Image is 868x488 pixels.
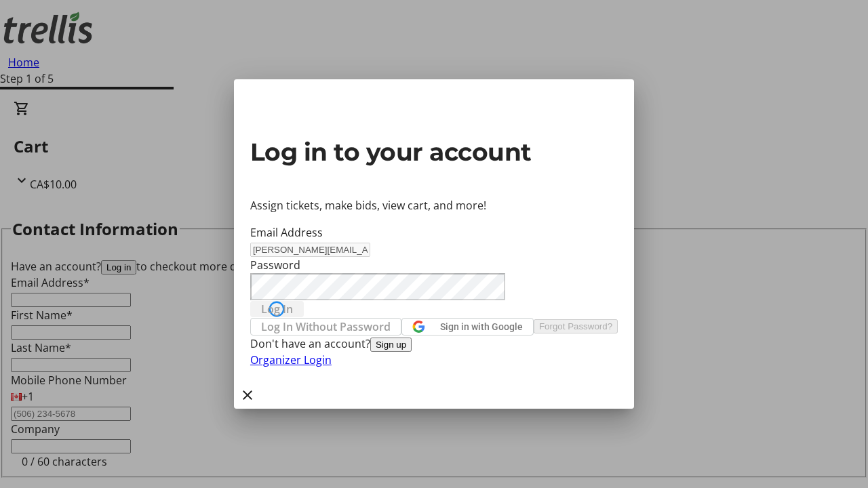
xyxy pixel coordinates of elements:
[250,258,300,272] label: Password
[250,335,618,352] div: Don't have an account?
[250,225,323,240] label: Email Address
[534,319,618,333] button: Forgot Password?
[250,134,618,170] h2: Log in to your account
[370,338,412,352] button: Sign up
[250,197,618,213] p: Assign tickets, make bids, view cart, and more!
[250,243,370,257] input: Email Address
[250,352,332,367] a: Organizer Login
[234,382,261,409] button: Close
